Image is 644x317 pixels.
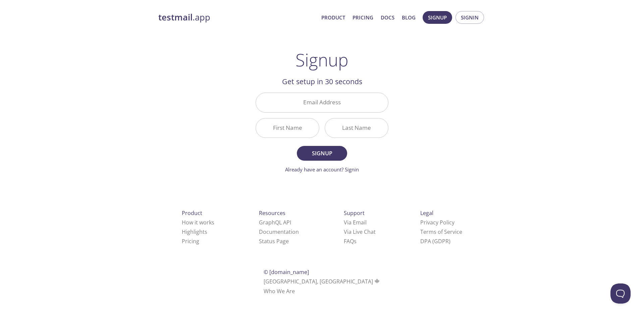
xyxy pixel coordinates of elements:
[610,283,631,304] iframe: Help Scout Beacon - Open
[420,219,454,226] a: Privacy Policy
[182,219,214,226] a: How it works
[158,12,316,23] a: testmail.app
[259,228,299,235] a: Documentation
[344,237,357,245] a: FAQ
[353,13,373,22] a: Pricing
[420,228,462,235] a: Terms of Service
[402,13,416,22] a: Blog
[264,287,295,295] a: Who We Are
[304,149,340,158] span: Signup
[420,237,450,245] a: DPA (GDPR)
[259,209,285,217] span: Resources
[423,11,452,24] button: Signup
[344,219,367,226] a: Via Email
[297,146,347,161] button: Signup
[321,13,345,22] a: Product
[354,237,357,245] span: s
[344,228,376,235] a: Via Live Chat
[182,237,199,245] a: Pricing
[182,228,207,235] a: Highlights
[264,268,309,276] span: © [DOMAIN_NAME]
[259,219,291,226] a: GraphQL API
[182,209,202,217] span: Product
[285,166,359,173] a: Already have an account? Signin
[455,11,484,24] button: Signin
[344,209,365,217] span: Support
[158,11,193,23] strong: testmail
[381,13,394,22] a: Docs
[259,237,289,245] a: Status Page
[428,13,447,22] span: Signup
[461,13,479,22] span: Signin
[420,209,433,217] span: Legal
[264,278,381,285] span: [GEOGRAPHIC_DATA], [GEOGRAPHIC_DATA]
[256,76,388,87] h2: Get setup in 30 seconds
[296,50,348,70] h1: Signup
